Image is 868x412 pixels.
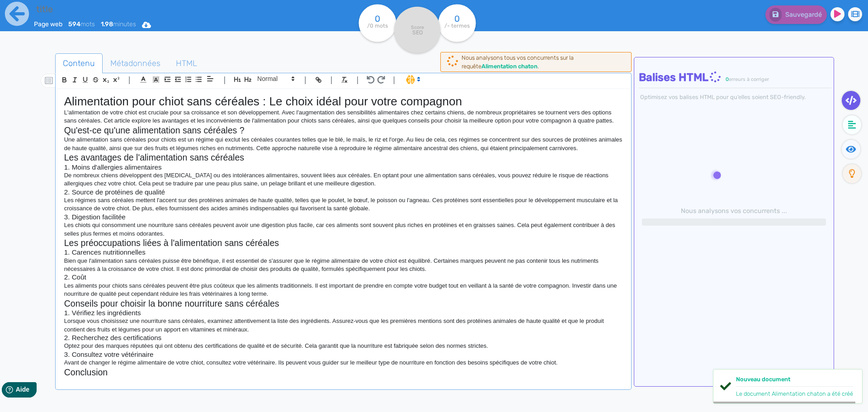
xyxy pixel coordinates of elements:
span: | [393,74,395,86]
h2: Conseils pour choisir la bonne nourriture sans céréales [64,298,623,309]
h3: 2. Coût [64,273,623,281]
p: Bien que l'alimentation sans céréales puisse être bénéfique, il est essentiel de s'assurer que le... [64,257,623,274]
span: erreurs à corriger [729,76,769,82]
span: | [330,74,333,86]
span: | [223,74,226,86]
p: Avant de changer le régime alimentaire de votre chiot, consultez votre vétérinaire. Ils peuvent v... [64,359,623,367]
b: 1.98 [101,20,113,28]
h3: 1. Carences nutritionnelles [64,248,623,256]
h1: Alimentation pour chiot sans céréales : Le choix idéal pour votre compagnon [64,95,623,109]
b: Alimentation chaton [481,63,538,70]
span: Page web [34,20,62,28]
p: Les régimes sans céréales mettent l'accent sur des protéines animales de haute qualité, telles qu... [64,196,623,213]
span: mots [68,20,95,28]
tspan: 0 [454,14,460,24]
span: | [304,74,307,86]
span: Aligment [204,73,217,84]
h4: Balises HTML [639,71,832,84]
p: Optez pour des marques réputées qui ont obtenu des certifications de qualité et de sécurité. Cela... [64,342,623,350]
tspan: Score [411,24,424,30]
a: HTML [168,53,205,74]
div: Optimisez vos balises HTML pour qu’elles soient SEO-friendly. [639,93,832,101]
span: Aide [46,7,60,14]
span: 0 [726,76,729,82]
div: Nouveau document [736,375,853,387]
p: Les aliments pour chiots sans céréales peuvent être plus coûteux que les aliments traditionnels. ... [64,282,623,298]
span: | [356,74,359,86]
h3: 2. Recherchez des certifications [64,334,623,342]
b: 594 [68,20,80,28]
h6: Nous analysons vos concurrents ... [642,207,826,215]
span: | [128,74,131,86]
a: Contenu [55,53,103,74]
div: Le document Alimentation chaton a été créé [736,389,853,398]
h3: 3. Digestion facilitée [64,213,623,221]
h3: 1. Moins d'allergies alimentaires [64,163,623,171]
div: Nous analysons tous vos concurrents sur la requête . [462,53,626,71]
h3: 2. Source de protéines de qualité [64,188,623,196]
p: Les chiots qui consomment une nourriture sans céréales peuvent avoir une digestion plus facile, c... [64,221,623,238]
span: Sauvegardé [785,11,822,19]
p: Lorsque vous choisissez une nourriture sans céréales, examinez attentivement la liste des ingrédi... [64,317,623,334]
h2: Conclusion [64,367,623,378]
button: Sauvegardé [765,5,827,24]
h3: 1. Vérifiez les ingrédients [64,309,623,317]
tspan: /- termes [444,23,470,29]
input: title [34,2,294,16]
p: De nombreux chiens développent des [MEDICAL_DATA] ou des intolérances alimentaires, souvent liées... [64,171,623,188]
span: I.Assistant [402,74,423,85]
p: Une alimentation sans céréales pour chiots est un régime qui exclut les céréales courantes telles... [64,136,623,152]
h3: 3. Consultez votre vétérinaire [64,350,623,359]
h2: Les avantages de l'alimentation sans céréales [64,152,623,163]
span: minutes [101,20,136,28]
tspan: 0 [375,14,380,24]
tspan: SEO [412,29,423,36]
span: Contenu [56,51,102,76]
p: L'alimentation de votre chiot est cruciale pour sa croissance et son développement. Avec l'augmen... [64,109,623,125]
h2: Les préoccupations liées à l'alimentation sans céréales [64,238,623,248]
h2: Qu'est-ce qu'une alimentation sans céréales ? [64,125,623,136]
span: Métadonnées [103,51,168,76]
a: Métadonnées [103,53,168,74]
span: HTML [169,51,204,76]
tspan: /0 mots [367,23,388,29]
